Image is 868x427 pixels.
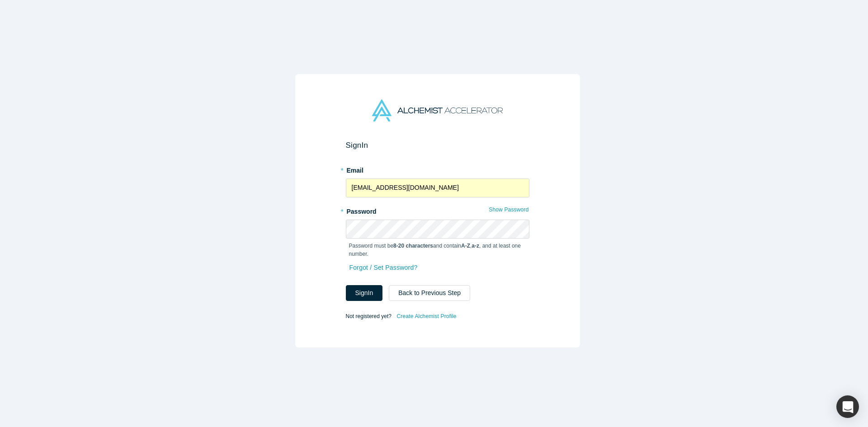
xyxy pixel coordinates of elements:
[393,243,433,249] strong: 8-20 characters
[396,310,457,322] a: Create Alchemist Profile
[346,204,529,216] label: Password
[472,243,479,249] strong: a-z
[349,242,526,258] p: Password must be and contain , , and at least one number.
[346,163,529,175] label: Email
[488,204,529,216] button: Show Password
[349,260,418,276] a: Forgot / Set Password?
[346,313,392,319] span: Not registered yet?
[346,285,383,301] button: SignIn
[372,99,502,122] img: Alchemist Accelerator Logo
[461,243,470,249] strong: A-Z
[346,141,529,150] h2: Sign In
[389,285,470,301] button: Back to Previous Step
